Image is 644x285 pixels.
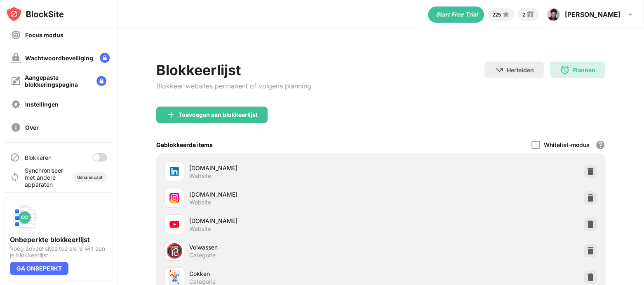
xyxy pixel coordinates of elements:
[10,245,107,259] div: Voeg zoveel sites toe als je wilt aan je blokkeerlijst
[10,152,20,162] img: blocking-icon.svg
[11,53,21,63] img: password-protection-off.svg
[572,66,595,74] div: Plannen
[544,141,590,148] div: Whitelist-modus
[11,99,21,109] img: settings-off.svg
[10,235,107,244] div: Onbeperkte blokkeerlijst
[25,154,52,161] div: Blokkeren
[189,190,381,199] div: [DOMAIN_NAME]
[156,82,311,90] div: Blokkeer websites permanent of volgens planning
[25,124,39,131] div: Over
[11,122,21,133] img: about-off.svg
[166,242,183,259] div: 🔞
[169,166,179,176] img: favicons
[501,9,511,19] img: points-small.svg
[169,219,179,229] img: favicons
[179,112,258,118] div: Toevoegen aan blokkeerlijst
[189,199,211,206] div: Website
[25,31,63,38] div: Focus modus
[100,53,110,63] img: lock-menu.svg
[11,30,21,40] img: focus-off.svg
[10,202,40,232] img: push-block-list.svg
[11,76,21,86] img: customize-block-page-off.svg
[189,164,381,172] div: [DOMAIN_NAME]
[189,225,211,233] div: Website
[25,74,90,88] div: Aangepaste blokkeringspagina
[25,101,59,108] div: Instellingen
[507,66,534,74] div: Herleiden
[492,12,501,18] div: 225
[189,216,381,225] div: [DOMAIN_NAME]
[189,172,211,180] div: Website
[156,62,311,78] div: Blokkeerlijst
[10,262,68,275] div: GA ONBEPERKT
[525,9,535,19] img: reward-small.svg
[6,6,64,22] img: logo-blocksite.svg
[77,175,102,180] div: Gehandicapt
[169,193,179,203] img: favicons
[189,243,381,252] div: Volwassen
[25,167,67,188] div: Synchroniseer met andere apparaten
[25,55,93,62] div: Wachtwoordbeveiliging
[10,172,20,182] img: sync-icon.svg
[428,6,484,23] div: animation
[565,10,620,19] div: [PERSON_NAME]
[189,269,381,278] div: Gokken
[96,76,106,86] img: lock-menu.svg
[547,8,560,21] img: ACNPEu8hkhcbP_NEo6cIxhsP8YAUq4hFgy6Se_UrmxbK=s96-c
[522,12,525,18] div: 2
[156,141,213,148] div: Geblokkeerde items
[189,252,216,259] div: Categorie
